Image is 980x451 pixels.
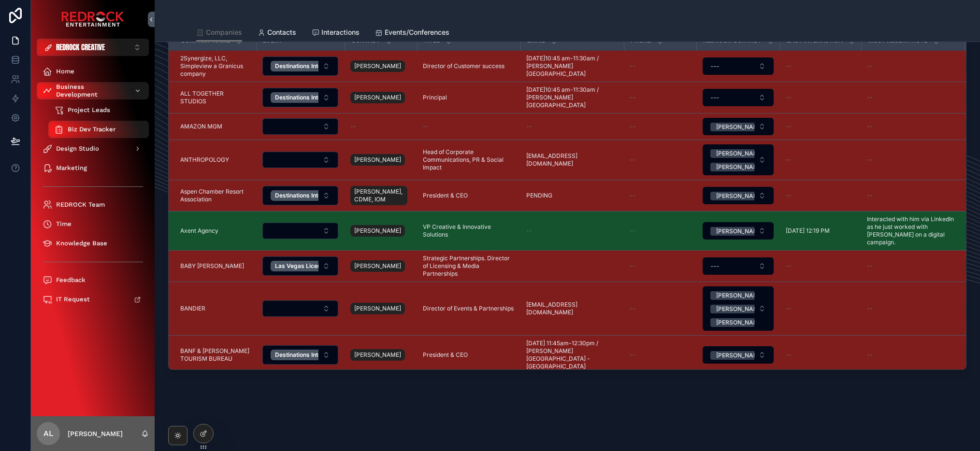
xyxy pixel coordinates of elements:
a: Select Button [262,256,339,276]
a: -- [786,351,855,359]
span: BANF & [PERSON_NAME] TOURISM BUREAU [180,347,250,363]
span: -- [630,62,635,70]
span: Biz Dev Tracker [68,126,115,133]
a: [DATE]10:45 am-11:30am / [PERSON_NAME][GEOGRAPHIC_DATA] [526,55,618,78]
a: Project Leads [48,101,149,119]
a: -- [867,262,959,270]
a: -- [786,262,855,270]
button: Unselect HEATHER [710,350,770,360]
button: Unselect 3 [271,261,362,271]
a: BABY [PERSON_NAME] [180,262,250,270]
a: -- [630,262,691,270]
a: -- [630,305,691,312]
a: PENDING [526,192,618,199]
a: -- [786,192,855,199]
span: [PERSON_NAME] [354,305,401,312]
a: Select Button [262,222,339,240]
a: Select Button [702,222,774,240]
span: -- [867,192,873,199]
a: -- [630,62,691,70]
a: Events/Conferences [375,24,449,43]
a: -- [630,156,691,164]
button: Select Button [703,89,774,106]
span: [DATE] 12:19 PM [786,227,830,235]
span: Destinations International, [GEOGRAPHIC_DATA] [275,351,410,359]
span: [PERSON_NAME] [354,62,401,70]
a: Marketing [37,159,149,177]
div: [PERSON_NAME] [716,192,764,200]
a: Biz Dev Tracker [48,121,149,138]
span: Project Leads [68,106,110,114]
span: -- [867,156,873,164]
a: Design Studio [37,140,149,157]
span: Interactions [321,28,360,37]
span: REDROCK Team [56,201,105,209]
a: Companies [196,24,242,42]
span: President & CEO [423,192,468,199]
div: [PERSON_NAME] [716,318,764,327]
button: Unselect 4 [271,350,424,360]
a: -- [786,123,855,130]
button: Unselect HEATHER [710,148,770,158]
span: IT Request [56,296,90,303]
span: Principal [423,94,447,101]
a: -- [867,192,959,199]
a: Select Button [702,186,774,205]
a: Strategic Partnerships. Director of Licensing & Media Partnerships [423,254,515,278]
span: -- [630,227,635,235]
a: -- [630,94,691,101]
span: [PERSON_NAME] [354,351,401,359]
a: Select Button [262,300,339,317]
a: -- [786,156,855,164]
div: [PERSON_NAME] [716,351,764,360]
span: [PERSON_NAME], CDME, IOM [354,188,404,203]
a: [EMAIL_ADDRESS][DOMAIN_NAME] [526,152,618,168]
a: [DATE] 12:19 PM [786,227,855,235]
button: Select Button [262,56,338,76]
button: Select Button [262,186,338,205]
div: [PERSON_NAME] [716,149,764,158]
a: Principal [423,94,515,101]
a: VP Creative & Innovative Solutions [423,223,515,239]
span: -- [786,62,792,70]
a: Home [37,63,149,80]
a: Knowledge Base [37,235,149,252]
a: -- [867,351,959,359]
button: Select Button [262,256,338,276]
p: [PERSON_NAME] [68,429,123,438]
button: Select Button [703,257,774,275]
span: President & CEO [423,351,468,359]
div: [PERSON_NAME] [716,123,764,131]
div: [PERSON_NAME] [716,227,764,236]
span: -- [867,123,873,130]
span: [PERSON_NAME] [354,94,401,101]
span: -- [867,351,873,359]
a: -- [867,62,959,70]
a: ALL TOGETHER STUDIOS [180,90,250,105]
a: Interacted with him via LinkedIn as he just worked with [PERSON_NAME] on a digital campaign. [867,215,959,246]
button: Select Button [703,222,774,240]
span: -- [867,262,873,270]
a: 2Synergize, LLC, Simpleview a Granicus company [180,55,250,78]
a: Head of Corporate Communications, PR & Social Impact [423,148,515,171]
span: --- [710,61,719,71]
a: Select Button [262,151,339,169]
span: --- [710,93,719,102]
span: Design Studio [56,145,99,153]
button: Select Button [703,144,774,175]
a: [PERSON_NAME] [350,223,411,239]
a: Select Button [702,346,774,364]
button: Select Button [703,57,774,75]
span: -- [867,62,873,70]
a: -- [786,62,855,70]
span: Contacts [267,28,296,37]
a: BANDIER [180,305,250,312]
a: Time [37,215,149,233]
a: Select Button [702,286,774,331]
div: [PERSON_NAME] [716,291,764,300]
